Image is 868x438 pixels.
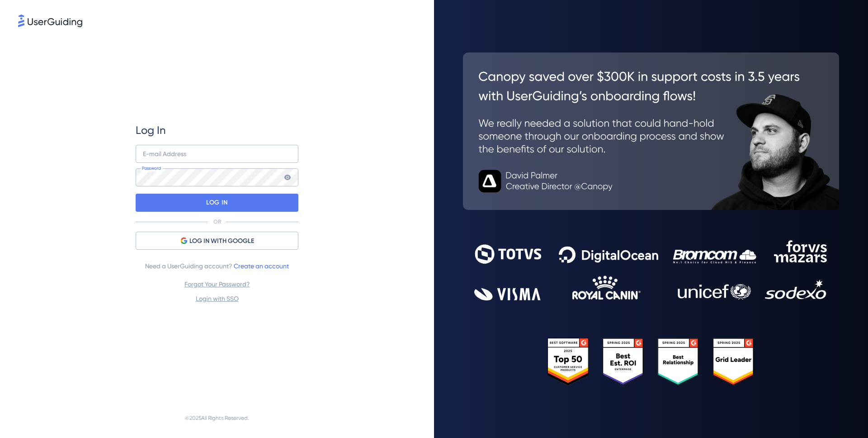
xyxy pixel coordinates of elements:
a: Create an account [234,262,289,270]
span: LOG IN WITH GOOGLE [189,236,254,247]
img: 8faab4ba6bc7696a72372aa768b0286c.svg [18,14,82,27]
a: Forgot Your Password? [184,281,250,288]
span: © 2025 All Rights Reserved. [185,413,249,424]
p: LOG IN [206,195,227,210]
span: Log In [136,123,166,138]
img: 25303e33045975176eb484905ab012ff.svg [547,338,755,386]
img: 26c0aa7c25a843aed4baddd2b5e0fa68.svg [463,52,839,210]
input: example@company.com [136,145,298,163]
p: OR [213,218,221,225]
a: Login with SSO [196,295,239,302]
img: 9302ce2ac39453076f5bc0f2f2ca889b.svg [474,240,828,300]
span: Need a UserGuiding account? [145,261,289,271]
